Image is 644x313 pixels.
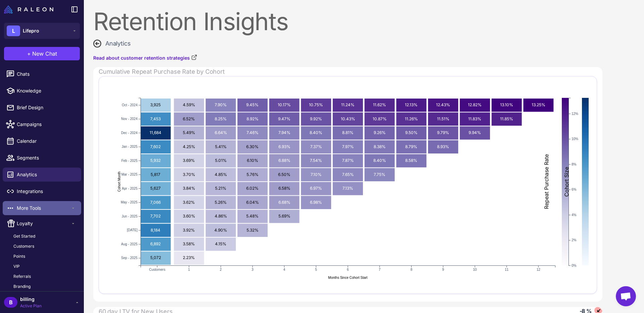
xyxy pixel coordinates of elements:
[572,162,577,166] text: 8%
[121,200,138,204] text: May - 2025
[405,130,418,135] text: 9.50%
[121,173,138,176] text: Mar - 2025
[150,199,161,204] text: 7,066
[183,130,195,135] text: 5.49%
[3,151,81,165] a: Segments
[310,116,322,121] text: 9.92%
[278,213,290,218] text: 5.69%
[310,130,322,135] text: 8.40%
[247,172,259,177] text: 5.76%
[278,116,290,121] text: 9.47%
[278,199,290,204] text: 6.68%
[215,172,227,177] text: 4.85%
[310,158,322,163] text: 7.54%
[247,130,259,135] text: 7.46%
[183,255,195,260] text: 2.23%
[310,144,322,149] text: 7.37%
[13,273,31,279] span: Referrals
[149,268,165,271] text: Customers
[151,172,160,177] text: 5,817
[151,227,160,232] text: 8,184
[4,5,56,13] a: Raleon Logo
[183,186,195,191] text: 3.84%
[572,213,577,216] text: 4%
[93,54,197,62] a: Read about customer retention strategies
[105,39,130,48] span: Analytics
[572,137,578,141] text: 10%
[469,130,481,135] text: 9.94%
[379,268,381,271] text: 7
[3,101,81,115] a: Brief Design
[122,186,138,190] text: Apr - 2025
[246,213,259,218] text: 5.48%
[373,116,387,121] text: 10.87%
[374,144,386,149] text: 8.38%
[183,144,195,149] text: 4.25%
[17,204,70,212] span: More Tools
[247,227,259,232] text: 5.32%
[122,103,138,107] text: Oct - 2024
[278,144,290,149] text: 6.93%
[17,154,76,162] span: Segments
[563,167,570,196] text: Cohort Size
[4,23,80,39] button: LLifepro
[150,241,161,246] text: 6,892
[121,242,138,246] text: Aug - 2025
[246,102,259,107] text: 9.45%
[17,104,76,111] span: Brief Design
[341,116,355,121] text: 10.43%
[20,303,42,309] span: Active Plan
[17,171,76,178] span: Analytics
[215,199,227,204] text: 5.26%
[32,50,57,58] span: New Chat
[572,188,577,191] text: 6%
[278,172,290,177] text: 6.50%
[17,188,76,195] span: Integrations
[8,262,81,271] a: VIP
[13,253,25,259] span: Points
[183,213,195,218] text: 3.60%
[500,116,513,121] text: 11.85%
[150,116,161,121] text: 7,453
[374,172,385,177] text: 7.75%
[215,186,226,191] text: 5.21%
[374,130,386,135] text: 9.26%
[4,5,53,13] img: Raleon Logo
[17,121,76,128] span: Campaigns
[373,102,386,107] text: 11.62%
[405,144,417,149] text: 8.79%
[20,296,42,303] span: billing
[8,272,81,281] a: Referrals
[150,255,161,260] text: 5,072
[13,243,34,249] span: Customers
[188,268,190,271] text: 1
[543,154,550,209] text: Repeat Purchase Rate
[214,227,227,232] text: 4.90%
[13,233,35,239] span: Get Started
[283,268,285,271] text: 4
[121,117,138,121] text: Nov - 2024
[247,116,259,121] text: 8.92%
[93,9,602,34] div: Retention Insights
[117,171,121,192] text: Cohort Month
[17,220,70,227] span: Loyalty
[468,116,481,121] text: 11.83%
[23,27,39,35] span: Lifepro
[436,102,450,107] text: 12.43%
[183,102,195,107] text: 4.59%
[183,241,195,246] text: 3.58%
[7,25,20,36] div: L
[442,268,444,271] text: 9
[183,158,195,163] text: 3.69%
[505,268,509,271] text: 11
[150,130,161,135] text: 11,684
[215,213,227,218] text: 4.86%
[183,227,195,232] text: 3.92%
[183,199,195,204] text: 3.62%
[342,144,354,149] text: 7.97%
[246,199,259,204] text: 6.04%
[473,268,477,271] text: 10
[150,186,161,191] text: 5,627
[437,116,449,121] text: 11.51%
[183,116,195,121] text: 6.52%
